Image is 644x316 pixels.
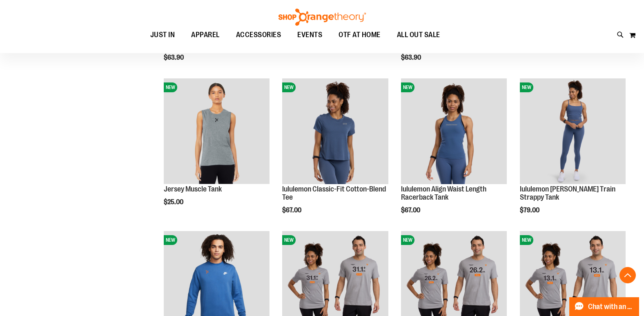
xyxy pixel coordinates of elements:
span: OTF AT HOME [339,26,381,44]
button: Back To Top [619,267,636,283]
span: APPAREL [191,26,220,44]
span: $63.90 [401,54,422,61]
span: NEW [282,82,296,92]
span: $67.00 [282,207,303,214]
img: lululemon Align Waist Length Racerback Tank [401,78,507,184]
a: Jersey Muscle Tank [164,185,222,193]
img: lululemon Wunder Train Strappy Tank [520,78,626,184]
span: NEW [282,235,296,245]
div: product [160,74,274,227]
span: Chat with an Expert [588,303,634,311]
span: JUST IN [150,26,175,44]
span: $79.00 [520,207,541,214]
a: lululemon Wunder Train Strappy TankNEW [520,78,626,185]
a: lululemon Classic-Fit Cotton-Blend TeeNEW [282,78,388,185]
span: $25.00 [164,198,185,206]
span: NEW [520,235,533,245]
img: Shop Orangetheory [277,9,367,26]
span: ALL OUT SALE [397,26,440,44]
a: lululemon [PERSON_NAME] Train Strappy Tank [520,185,615,201]
img: lululemon Classic-Fit Cotton-Blend Tee [282,78,388,184]
a: Jersey Muscle TankNEW [164,78,270,185]
a: lululemon Classic-Fit Cotton-Blend Tee [282,185,386,201]
span: NEW [164,82,177,92]
div: product [516,74,630,235]
div: product [397,74,511,235]
a: lululemon Align Waist Length Racerback Tank [401,185,486,201]
span: NEW [520,82,533,92]
span: NEW [401,82,414,92]
button: Chat with an Expert [569,297,640,316]
div: product [278,74,392,235]
img: Jersey Muscle Tank [164,78,270,184]
a: lululemon Align Waist Length Racerback TankNEW [401,78,507,185]
span: EVENTS [297,26,322,44]
span: NEW [401,235,414,245]
span: $67.00 [401,207,421,214]
span: NEW [164,235,177,245]
span: ACCESSORIES [236,26,281,44]
span: $63.90 [164,54,185,61]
